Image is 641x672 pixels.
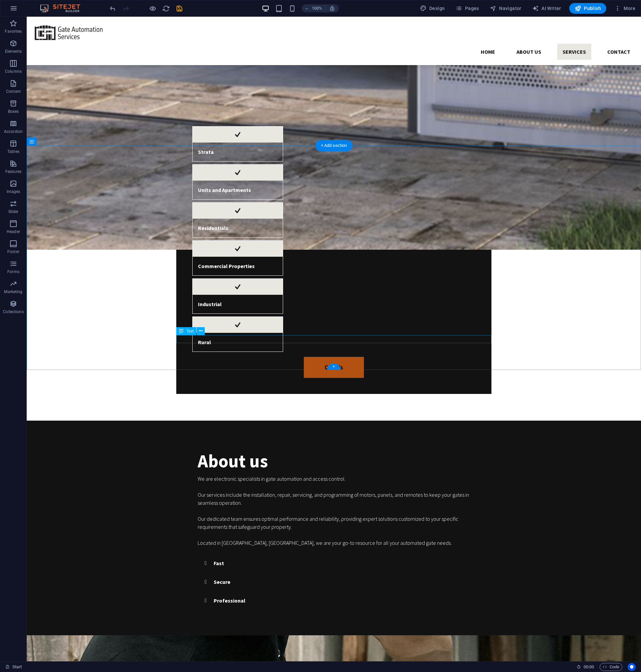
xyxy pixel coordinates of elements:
[175,4,183,12] button: save
[8,109,19,114] p: Boxes
[490,5,521,12] span: Navigator
[6,89,21,94] p: Content
[612,3,638,14] button: More
[417,3,448,14] button: Design
[532,5,561,12] span: AI Writer
[4,129,23,134] p: Accordion
[109,5,117,12] i: Undo: Change text (Ctrl+Z)
[5,69,22,74] p: Columns
[600,663,622,671] button: Code
[109,4,117,12] button: undo
[302,4,326,12] button: 100%
[588,664,589,669] span: :
[7,149,19,154] p: Tables
[3,309,23,314] p: Collections
[162,4,170,12] button: reload
[5,49,22,54] p: Elements
[7,249,19,254] p: Footer
[5,169,21,174] p: Features
[186,329,194,333] span: Text
[603,663,619,671] span: Code
[628,663,636,671] button: Usercentrics
[7,189,20,194] p: Images
[584,663,594,671] span: 00 00
[176,5,183,12] i: Save (Ctrl+S)
[455,5,479,12] span: Pages
[8,209,19,214] p: Slider
[5,663,22,671] a: Click to cancel selection. Double-click to open Pages
[569,3,606,14] button: Publish
[312,4,323,12] h6: 100%
[487,3,524,14] button: Navigator
[7,269,19,274] p: Forms
[327,364,340,370] div: +
[329,5,335,11] i: On resize automatically adjust zoom level to fit chosen device.
[577,663,594,671] h6: Session time
[5,29,22,34] p: Favorites
[149,4,157,12] button: Click here to leave preview mode and continue editing
[420,5,445,12] span: Design
[315,140,353,151] div: + Add section
[417,3,448,14] div: Design (Ctrl+Alt+Y)
[4,289,22,294] p: Marketing
[614,5,635,12] span: More
[453,3,481,14] button: Pages
[529,3,564,14] button: AI Writer
[38,4,88,12] img: Editor Logo
[162,5,170,12] i: Reload page
[7,229,20,234] p: Header
[575,5,601,12] span: Publish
